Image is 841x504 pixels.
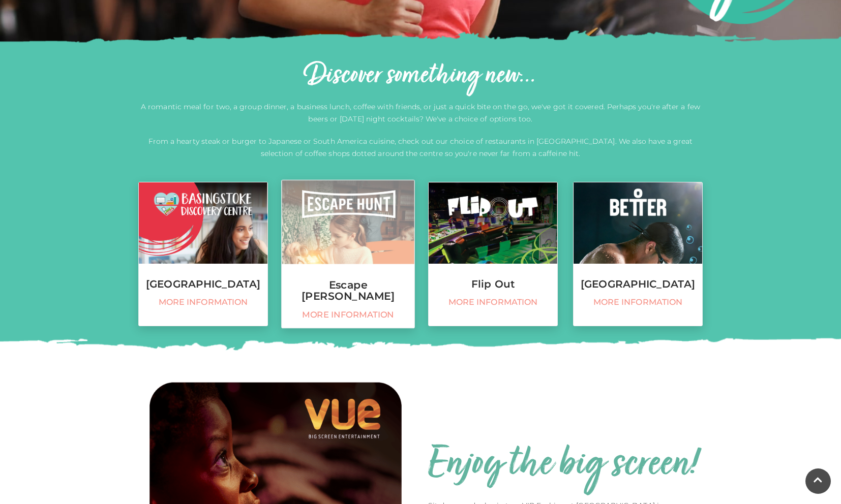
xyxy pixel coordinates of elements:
h3: Escape [PERSON_NAME] [282,279,414,301]
span: More information [434,297,552,307]
span: More information [579,297,697,307]
span: More information [144,297,262,307]
h2: Enjoy the big screen! [428,440,698,489]
span: More information [287,309,409,320]
p: A romantic meal for two, a group dinner, a business lunch, coffee with friends, or just a quick b... [138,101,703,125]
img: Escape Hunt, Festival Place, Basingstoke [282,180,414,264]
h3: Flip Out [429,279,557,290]
p: From a hearty steak or burger to Japanese or South America cuisine, check out our choice of resta... [138,135,703,160]
h3: [GEOGRAPHIC_DATA] [574,279,702,290]
h2: Discover something new... [138,60,703,92]
h3: [GEOGRAPHIC_DATA] [139,279,267,290]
